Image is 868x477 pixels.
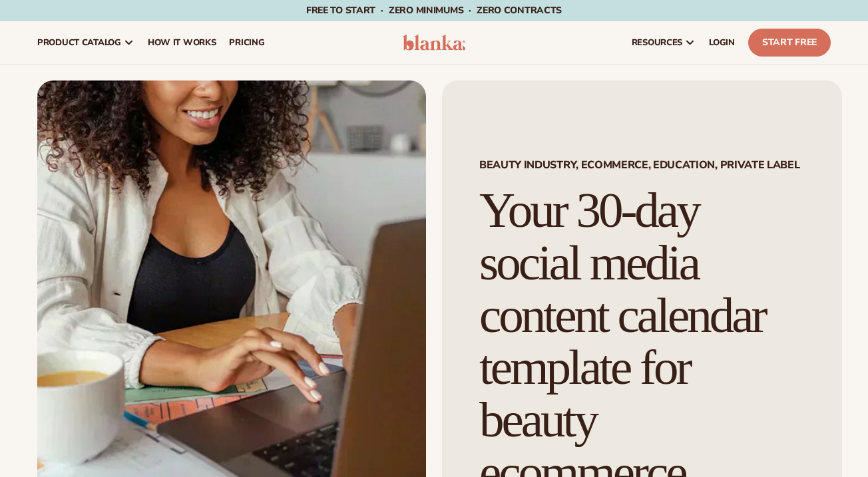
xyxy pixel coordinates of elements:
[141,21,223,64] a: How It Works
[229,37,264,48] span: pricing
[222,21,271,64] a: pricing
[403,35,465,51] img: logo
[148,37,216,48] span: How It Works
[709,37,735,48] span: LOGIN
[625,21,702,64] a: resources
[748,29,831,57] a: Start Free
[632,37,682,48] span: resources
[37,37,121,48] span: product catalog
[31,21,141,64] a: product catalog
[306,4,562,17] span: Free to start · ZERO minimums · ZERO contracts
[479,160,805,170] span: Beauty Industry, Ecommerce, Education, Private Label
[702,21,742,64] a: LOGIN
